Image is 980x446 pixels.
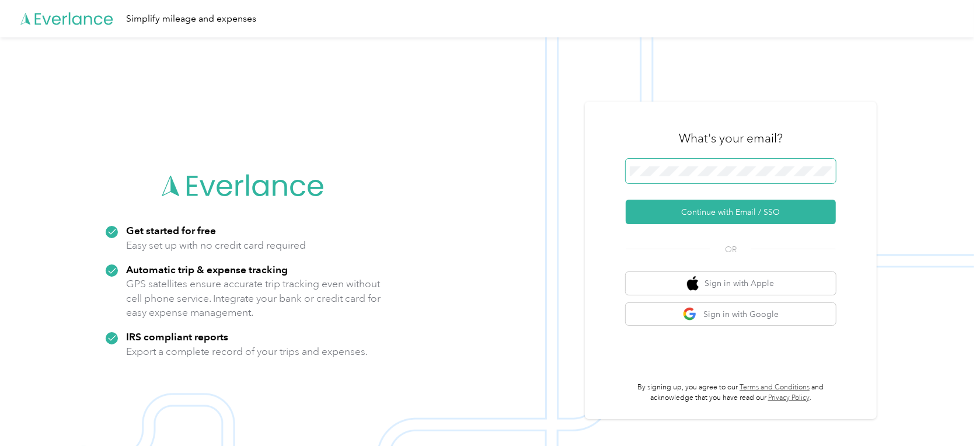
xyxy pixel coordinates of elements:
img: google logo [683,307,697,322]
img: apple logo [687,276,699,291]
button: apple logoSign in with Apple [626,272,836,295]
span: OR [710,243,751,256]
h3: What's your email? [679,130,783,147]
p: GPS satellites ensure accurate trip tracking even without cell phone service. Integrate your bank... [126,277,381,320]
a: Privacy Policy [768,393,810,402]
p: Easy set up with no credit card required [126,238,306,253]
p: Export a complete record of your trips and expenses. [126,344,368,359]
strong: Automatic trip & expense tracking [126,263,288,276]
strong: Get started for free [126,224,216,236]
strong: IRS compliant reports [126,330,228,343]
button: Continue with Email / SSO [626,200,836,224]
p: By signing up, you agree to our and acknowledge that you have read our . [626,382,836,403]
button: google logoSign in with Google [626,303,836,326]
a: Terms and Conditions [740,383,810,392]
div: Simplify mileage and expenses [126,12,256,26]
